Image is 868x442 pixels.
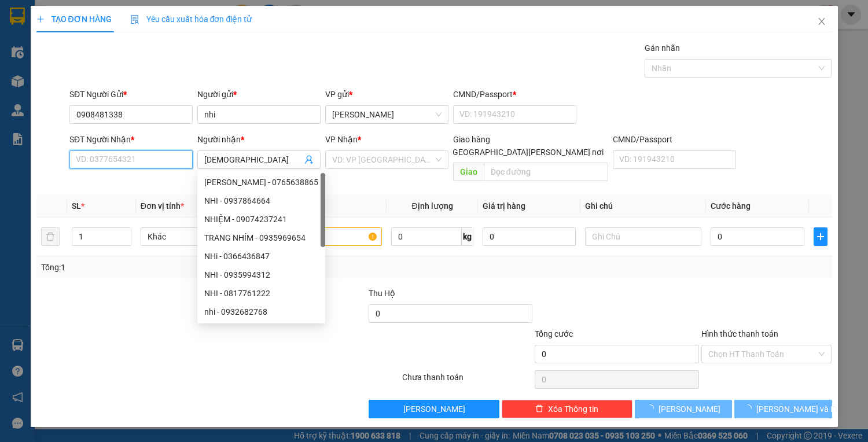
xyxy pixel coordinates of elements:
[580,195,706,218] th: Ghi chú
[453,163,484,181] span: Giao
[613,133,736,146] div: CMND/Passport
[41,261,336,274] div: Tổng: 1
[130,15,139,24] img: icon
[369,289,395,298] span: Thu Hộ
[204,194,318,207] div: NHI - 0937864664
[332,106,442,123] span: Lê Hồng Phong
[197,191,325,210] div: NHI - 0937864664
[148,228,250,245] span: Khác
[412,201,453,211] span: Định lượng
[502,400,632,418] button: deleteXóa Thông tin
[484,163,608,181] input: Dọc đường
[453,135,490,144] span: Giao hàng
[197,173,325,191] div: NHIÊN - 0765638865
[711,201,751,211] span: Cước hàng
[197,210,325,229] div: NHIỆM - 09074237241
[72,201,81,211] span: SL
[446,146,608,159] span: [GEOGRAPHIC_DATA][PERSON_NAME] nơi
[204,305,318,318] div: nhi - 0932682768
[204,231,318,244] div: TRANG NHÍM - 0935969654
[635,400,732,418] button: [PERSON_NAME]
[204,213,318,226] div: NHIỆM - 09074237241
[756,403,837,415] span: [PERSON_NAME] và In
[817,17,826,26] span: close
[814,232,827,241] span: plus
[130,14,252,24] span: Yêu cầu xuất hóa đơn điện tử
[141,201,184,211] span: Đơn vị tính
[734,400,832,418] button: [PERSON_NAME] và In
[483,227,576,246] input: 0
[36,15,45,23] span: plus
[744,404,756,412] span: loading
[197,303,325,321] div: nhi - 0932682768
[403,403,465,415] span: [PERSON_NAME]
[535,329,573,338] span: Tổng cước
[197,284,325,303] div: NHI - 0817761222
[453,88,576,101] div: CMND/Passport
[36,14,112,24] span: TẠO ĐƠN HÀNG
[535,404,543,414] span: delete
[204,287,318,300] div: NHI - 0817761222
[659,403,720,415] span: [PERSON_NAME]
[369,400,499,418] button: [PERSON_NAME]
[462,227,473,246] span: kg
[325,135,358,144] span: VP Nhận
[69,88,193,101] div: SĐT Người Gửi
[806,6,838,38] button: Close
[69,133,193,146] div: SĐT Người Nhận
[197,247,325,266] div: NHi - 0366436847
[41,227,60,246] button: delete
[483,201,525,211] span: Giá trị hàng
[204,268,318,281] div: NHI - 0935994312
[645,43,680,53] label: Gán nhãn
[204,250,318,263] div: NHi - 0366436847
[304,155,314,164] span: user-add
[585,227,701,246] input: Ghi Chú
[197,88,321,101] div: Người gửi
[325,88,448,101] div: VP gửi
[197,133,321,146] div: Người nhận
[548,403,598,415] span: Xóa Thông tin
[197,229,325,247] div: TRANG NHÍM - 0935969654
[197,266,325,284] div: NHI - 0935994312
[401,371,534,391] div: Chưa thanh toán
[646,404,659,412] span: loading
[204,176,318,189] div: [PERSON_NAME] - 0765638865
[701,329,778,338] label: Hình thức thanh toán
[814,227,827,246] button: plus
